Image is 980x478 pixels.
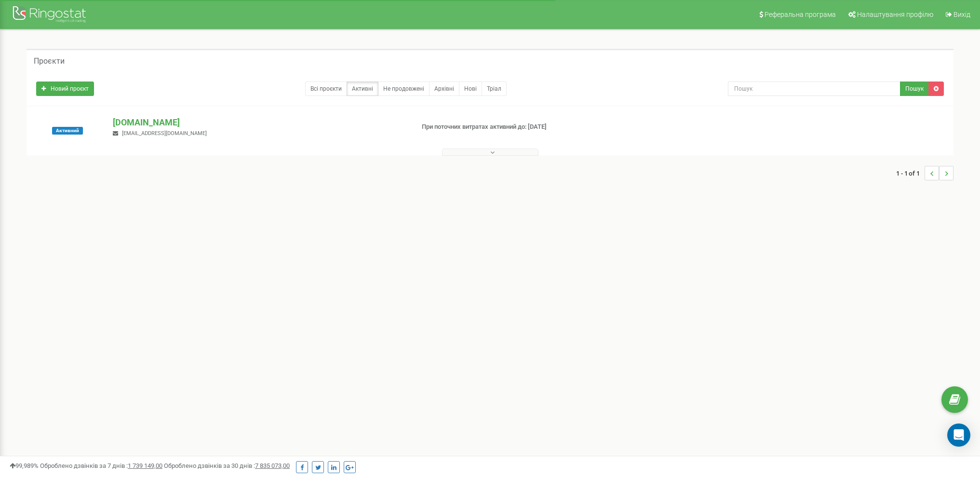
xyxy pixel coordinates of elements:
span: 99,989% [10,462,39,469]
a: Архівні [429,82,459,96]
nav: ... [896,156,953,190]
span: [EMAIL_ADDRESS][DOMAIN_NAME] [122,130,207,137]
span: Реферальна програма [765,11,836,18]
span: 1 - 1 of 1 [896,166,925,180]
span: Оброблено дзвінків за 30 днів : [164,462,290,469]
span: Вихід [953,11,970,18]
a: Не продовжені [378,82,430,96]
u: 7 835 073,00 [255,462,290,469]
a: Всі проєкти [305,82,347,96]
p: При поточних витратах активний до: [DATE] [422,123,638,132]
button: Пошук [900,82,929,96]
a: Нові [459,82,482,96]
input: Пошук [728,82,900,96]
a: Тріал [482,82,507,96]
span: Активний [52,127,83,135]
a: Активні [347,82,378,96]
div: Open Intercom Messenger [947,423,970,447]
span: Налаштування профілю [857,11,933,18]
p: [DOMAIN_NAME] [113,116,406,129]
u: 1 739 149,00 [128,462,162,469]
h5: Проєкти [34,57,65,66]
span: Оброблено дзвінків за 7 днів : [40,462,162,469]
a: Новий проєкт [36,82,94,96]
